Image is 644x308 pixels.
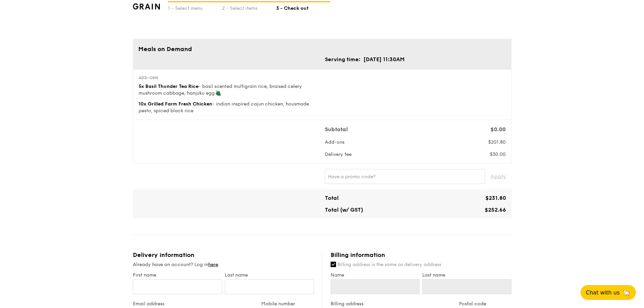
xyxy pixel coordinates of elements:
[139,75,319,80] div: Add-ons
[331,262,336,267] input: Billing address is the same as delivery address
[485,195,506,201] span: $231.80
[225,272,314,278] label: Last name
[459,301,511,307] label: Postal code
[325,169,485,184] input: Have a promo code?
[622,289,630,297] span: 🦙
[491,126,506,133] span: $0.00
[331,251,385,259] span: Billing information
[331,301,456,307] label: Billing address
[491,169,506,184] span: Apply
[325,151,352,157] span: Delivery fee
[133,301,259,307] label: Email address
[422,272,511,278] label: Last name
[331,272,420,278] label: Name
[276,2,330,12] div: 3 - Check out
[133,261,314,268] div: Already have an account? Log in .
[215,90,221,96] img: icon-vegetarian.fe4039eb.svg
[139,84,198,89] span: 5x Basil Thunder Tea Rice
[168,2,222,12] div: 1 - Select menu
[337,262,441,267] span: Billing address is the same as delivery address
[261,301,314,307] label: Mobile number
[325,195,339,201] span: Total
[325,139,344,145] span: Add-ons
[133,251,194,259] span: Delivery information
[485,207,506,213] span: $252.66
[139,101,212,107] span: 10x Grilled Farm Fresh Chicken
[490,151,506,157] span: $30.00
[325,207,363,213] span: Total (w/ GST)
[325,55,363,64] td: Serving time:
[208,262,218,267] a: here
[586,289,620,296] span: Chat with us
[133,272,222,278] label: First name
[222,2,276,12] div: 2 - Select items
[133,3,160,9] img: grain-logotype.1cdc1e11.png
[139,101,309,114] span: - indian inspired cajun chicken, housmade pesto, spiced black rice
[139,84,302,96] span: - basil scented multigrain rice, braised celery mushroom cabbage, hanjuku egg
[580,285,636,300] button: Chat with us🦙
[138,44,506,54] div: Meals on Demand
[488,139,506,145] span: $201.80
[363,55,405,64] td: [DATE] 11:30AM
[325,126,348,133] span: Subtotal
